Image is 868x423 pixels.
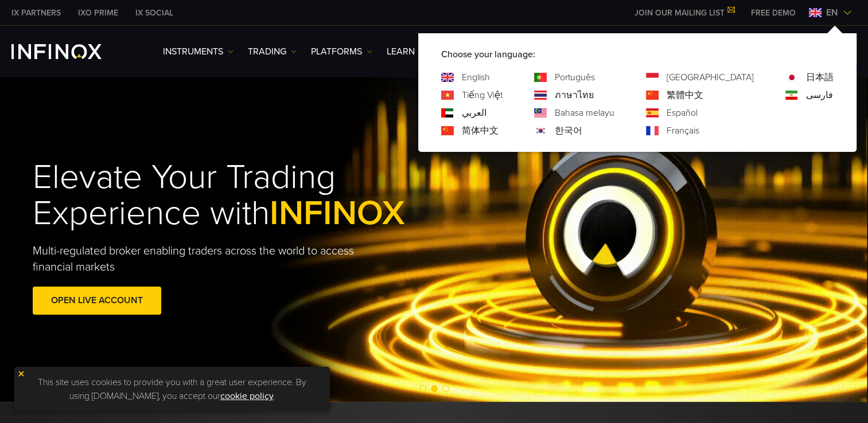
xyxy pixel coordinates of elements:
a: INFINOX [3,7,69,19]
span: Go to slide 3 [442,385,449,392]
a: Learn [387,45,425,58]
a: cookie policy [220,390,274,402]
a: Language [555,106,614,120]
a: PLATFORMS [311,45,372,58]
p: This site uses cookies to provide you with a great user experience. By using [DOMAIN_NAME], you a... [20,373,324,406]
a: Language [462,88,503,102]
p: Choose your language: [441,48,834,61]
a: Language [462,70,490,84]
a: Language [555,70,595,84]
span: en [822,6,843,19]
a: Language [806,88,833,102]
span: Go to slide 1 [419,385,426,392]
a: Language [667,124,699,138]
span: Go to slide 2 [431,385,438,392]
a: Language [667,70,754,84]
a: Language [667,106,698,120]
span: INFINOX [270,193,405,234]
h1: Elevate Your Trading Experience with [33,159,458,232]
a: Language [462,106,486,120]
a: INFINOX Logo [11,44,129,59]
a: INFINOX MENU [742,7,804,19]
a: INFINOX [69,7,127,19]
a: INFINOX [127,7,182,19]
a: Language [555,88,594,102]
img: yellow close icon [17,370,25,378]
a: Language [462,124,499,138]
a: Instruments [163,45,233,58]
a: Language [806,70,834,84]
a: TRADING [248,45,297,58]
a: OPEN LIVE ACCOUNT [33,287,161,315]
a: Language [667,88,703,102]
a: JOIN OUR MAILING LIST [626,8,742,18]
a: Language [555,124,582,138]
p: Multi-regulated broker enabling traders across the world to access financial markets [33,243,373,275]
